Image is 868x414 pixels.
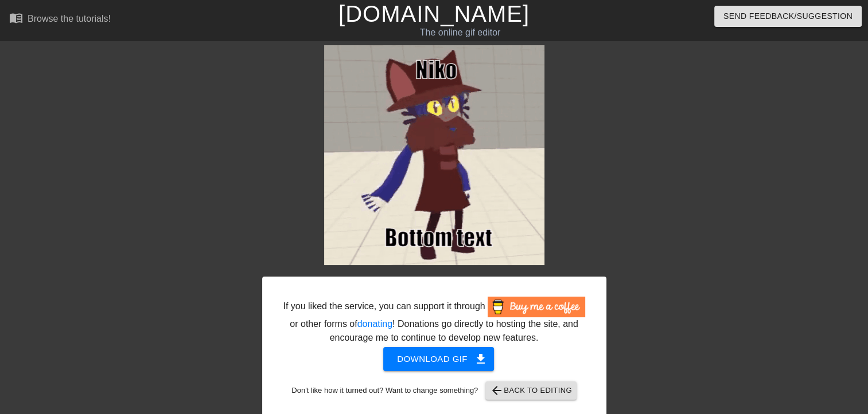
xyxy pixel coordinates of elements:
span: Download gif [397,352,480,366]
div: Don't like how it turned out? Want to change something? [280,381,589,400]
span: arrow_back [490,384,504,397]
button: Back to Editing [485,381,577,400]
a: [DOMAIN_NAME] [338,1,530,26]
span: Back to Editing [490,384,572,397]
span: Send Feedback/Suggestion [723,9,853,23]
span: menu_book [9,11,23,25]
div: The online gif editor [295,26,625,40]
a: Browse the tutorials! [9,11,111,29]
div: Browse the tutorials! [28,14,111,23]
a: Download gif [374,353,494,363]
button: Send Feedback/Suggestion [714,6,862,27]
button: Download gif [383,347,494,371]
div: If you liked the service, you can support it through or other forms of ! Donations go directly to... [282,297,586,345]
a: donating [357,319,392,329]
span: get_app [474,352,488,366]
img: Buy Me A Coffee [488,297,585,317]
img: fnWfXJE1.gif [324,45,544,265]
